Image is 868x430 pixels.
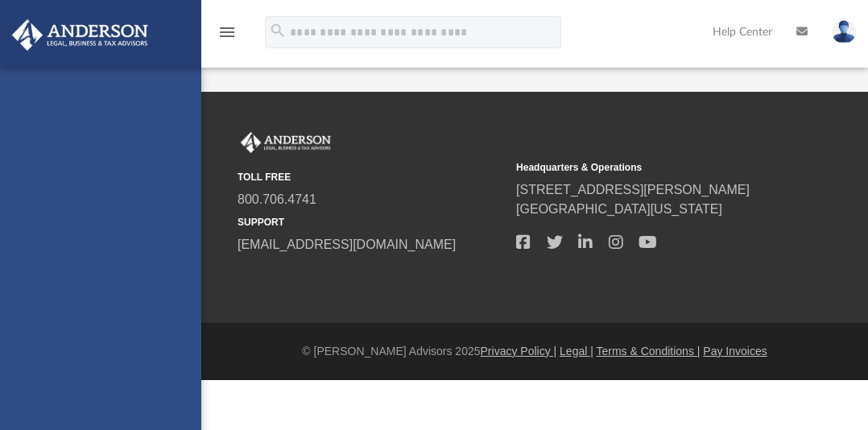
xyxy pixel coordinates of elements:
a: 800.706.4741 [238,192,316,206]
img: Anderson Advisors Platinum Portal [7,19,153,51]
a: Privacy Policy | [481,345,557,358]
small: SUPPORT [238,215,505,229]
small: Headquarters & Operations [516,160,783,175]
i: search [269,22,287,39]
i: menu [217,23,237,42]
a: Pay Invoices [703,345,767,358]
a: Terms & Conditions | [597,345,701,358]
img: Anderson Advisors Platinum Portal [238,132,334,153]
a: menu [217,31,237,42]
a: [GEOGRAPHIC_DATA][US_STATE] [516,202,722,216]
img: User Pic [832,20,856,43]
a: [EMAIL_ADDRESS][DOMAIN_NAME] [238,238,456,251]
small: TOLL FREE [238,170,505,184]
a: [STREET_ADDRESS][PERSON_NAME] [516,183,750,196]
a: Legal | [560,345,593,358]
div: © [PERSON_NAME] Advisors 2025 [201,343,868,360]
